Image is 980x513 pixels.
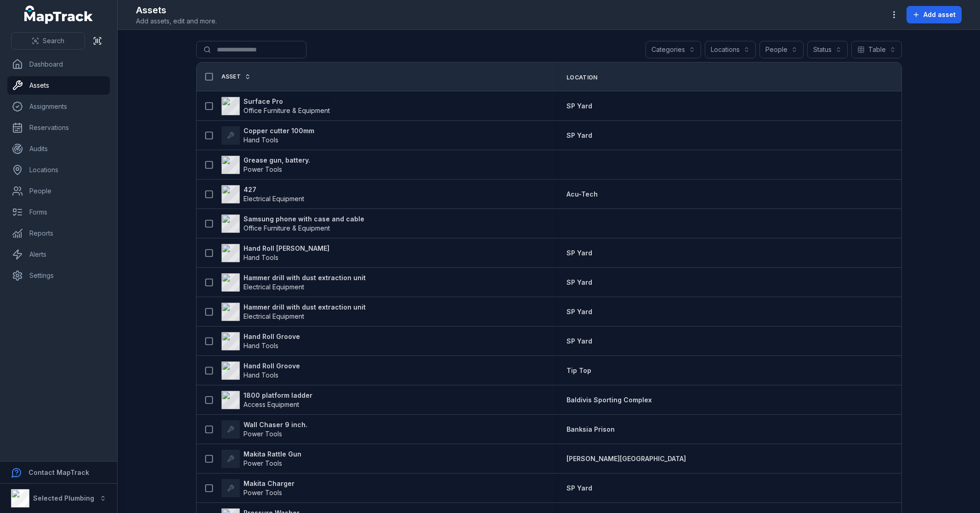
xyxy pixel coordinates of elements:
[244,342,278,350] span: Hand Tools
[244,185,304,194] strong: 427
[221,185,304,203] a: 427Electrical Equipment
[566,131,592,140] a: SP Yard
[221,450,301,468] a: Makita Rattle GunPower Tools
[221,156,310,174] a: Grease gun, battery.Power Tools
[136,17,217,26] span: Add assets, edit and more.
[566,278,592,287] a: SP Yard
[566,396,652,404] span: Baldivis Sporting Complex
[566,131,592,139] span: SP Yard
[244,126,314,135] strong: Copper cutter 100mm
[221,244,329,262] a: Hand Roll [PERSON_NAME]Hand Tools
[7,245,110,264] a: Alerts
[244,224,330,232] span: Office Furniture & Equipment
[221,273,366,292] a: Hammer drill with dust extraction unitElectrical Equipment
[244,400,299,408] span: Access Equipment
[851,41,902,58] button: Table
[566,307,592,316] a: SP Yard
[244,107,330,114] span: Office Furniture & Equipment
[221,420,307,439] a: Wall Chaser 9 inch.Power Tools
[566,425,615,434] a: Banksia Prison
[221,332,300,350] a: Hand Roll GrooveHand Tools
[221,97,330,115] a: Surface ProOffice Furniture & Equipment
[24,6,93,24] a: MapTrack
[221,73,251,80] a: Asset
[221,303,366,321] a: Hammer drill with dust extraction unitElectrical Equipment
[7,55,110,73] a: Dashboard
[244,273,366,282] strong: Hammer drill with dust extraction unit
[244,450,301,459] strong: Makita Rattle Gun
[244,479,295,488] strong: Makita Charger
[244,391,312,400] strong: 1800 platform ladder
[7,266,110,285] a: Settings
[244,332,300,341] strong: Hand Roll Groove
[566,102,592,110] span: SP Yard
[244,254,278,261] span: Hand Tools
[221,361,300,380] a: Hand Roll GrooveHand Tools
[705,41,756,58] button: Locations
[244,489,282,496] span: Power Tools
[807,41,848,58] button: Status
[244,214,364,224] strong: Samsung phone with case and cable
[244,195,304,203] span: Electrical Equipment
[923,10,956,19] span: Add asset
[566,337,592,346] a: SP Yard
[244,136,278,144] span: Hand Tools
[244,459,282,467] span: Power Tools
[646,41,701,58] button: Categories
[566,190,598,199] a: Acu-Tech
[759,41,804,58] button: People
[244,156,310,165] strong: Grease gun, battery.
[244,430,282,438] span: Power Tools
[11,32,85,50] button: Search
[566,74,597,81] span: Location
[566,484,592,493] a: SP Yard
[566,190,598,198] span: Acu-Tech
[566,249,592,257] span: SP Yard
[906,6,962,23] button: Add asset
[566,484,592,492] span: SP Yard
[221,73,241,80] span: Asset
[43,36,64,45] span: Search
[244,303,366,312] strong: Hammer drill with dust extraction unit
[136,4,217,17] h2: Assets
[7,161,110,179] a: Locations
[566,425,615,433] span: Banksia Prison
[244,361,300,371] strong: Hand Roll Groove
[244,312,304,320] span: Electrical Equipment
[28,468,89,476] strong: Contact MapTrack
[221,479,295,497] a: Makita ChargerPower Tools
[244,244,329,253] strong: Hand Roll [PERSON_NAME]
[566,308,592,316] span: SP Yard
[566,366,591,375] a: Tip Top
[7,118,110,137] a: Reservations
[7,140,110,158] a: Audits
[7,203,110,221] a: Forms
[566,278,592,286] span: SP Yard
[244,420,307,429] strong: Wall Chaser 9 inch.
[566,366,591,374] span: Tip Top
[566,101,592,111] a: SP Yard
[566,454,686,463] a: [PERSON_NAME][GEOGRAPHIC_DATA]
[566,455,686,462] span: [PERSON_NAME][GEOGRAPHIC_DATA]
[244,371,278,379] span: Hand Tools
[7,182,110,200] a: People
[244,97,330,106] strong: Surface Pro
[566,395,652,405] a: Baldivis Sporting Complex
[244,165,282,173] span: Power Tools
[7,224,110,242] a: Reports
[221,126,314,145] a: Copper cutter 100mmHand Tools
[221,214,364,233] a: Samsung phone with case and cableOffice Furniture & Equipment
[7,76,110,95] a: Assets
[566,248,592,258] a: SP Yard
[221,391,312,409] a: 1800 platform ladderAccess Equipment
[566,337,592,345] span: SP Yard
[244,283,304,291] span: Electrical Equipment
[7,97,110,116] a: Assignments
[33,494,94,502] strong: Selected Plumbing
